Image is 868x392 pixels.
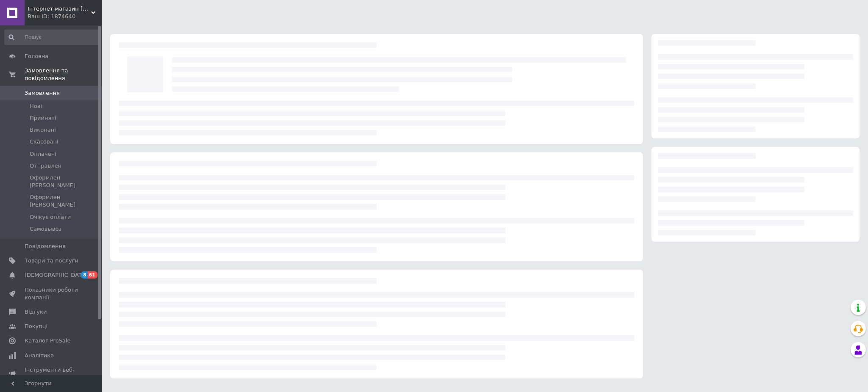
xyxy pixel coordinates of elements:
span: Показники роботи компанії [25,286,78,301]
span: Прийняті [30,114,56,122]
span: Аналітика [25,352,54,359]
span: Інтернет магазин megaget.com.ua [28,5,91,13]
span: Оплачені [30,150,56,158]
span: Замовлення та повідомлення [25,67,102,82]
span: Скасовані [30,138,58,146]
span: Отправлен [30,162,61,170]
span: Товари та послуги [25,257,78,265]
input: Пошук [4,30,100,45]
span: [DEMOGRAPHIC_DATA] [25,271,87,279]
span: Виконані [30,126,56,134]
span: Каталог ProSale [25,337,70,345]
span: 8 [81,271,88,279]
span: 61 [88,271,97,279]
span: Очікує оплати [30,213,71,221]
span: Замовлення [25,89,60,97]
div: Ваш ID: 1874640 [28,13,102,20]
span: Відгуки [25,308,47,316]
span: Інструменти веб-майстра та SEO [25,366,78,381]
span: Головна [25,52,48,60]
span: Самовывоз [30,225,61,233]
span: Оформлен [PERSON_NAME] [30,174,99,189]
span: Нові [30,102,42,110]
span: Покупці [25,323,47,330]
span: Повідомлення [25,243,66,250]
span: Оформлен [PERSON_NAME] [30,193,99,209]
